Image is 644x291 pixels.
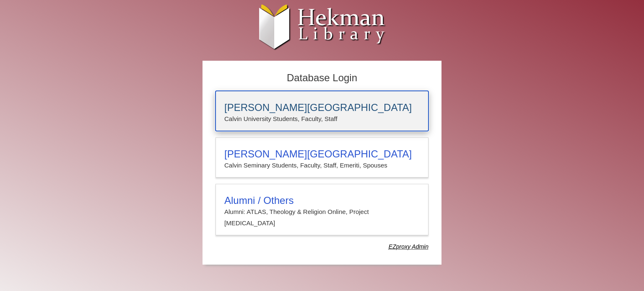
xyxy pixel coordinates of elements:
dfn: Use Alumni login [389,243,428,250]
h3: [PERSON_NAME][GEOGRAPHIC_DATA] [224,148,420,160]
a: [PERSON_NAME][GEOGRAPHIC_DATA]Calvin Seminary Students, Faculty, Staff, Emeriti, Spouses [216,137,428,178]
h3: Alumni / Others [224,195,420,206]
p: Calvin University Students, Faculty, Staff [224,113,420,124]
a: [PERSON_NAME][GEOGRAPHIC_DATA]Calvin University Students, Faculty, Staff [216,91,428,131]
summary: Alumni / OthersAlumni: ATLAS, Theology & Religion Online, Project [MEDICAL_DATA] [224,195,420,229]
h3: [PERSON_NAME][GEOGRAPHIC_DATA] [224,102,420,113]
h2: Database Login [211,70,433,87]
p: Calvin Seminary Students, Faculty, Staff, Emeriti, Spouses [224,160,420,171]
p: Alumni: ATLAS, Theology & Religion Online, Project [MEDICAL_DATA] [224,206,420,229]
